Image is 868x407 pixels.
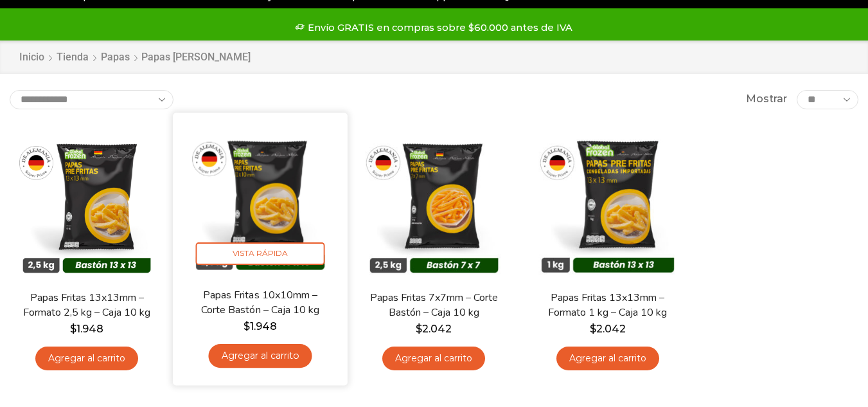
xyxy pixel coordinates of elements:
[416,323,422,335] span: $
[364,291,503,320] a: Papas Fritas 7x7mm – Corte Bastón – Caja 10 kg
[244,320,250,332] span: $
[590,323,626,335] bdi: 2.042
[70,323,103,335] bdi: 1.948
[746,92,787,107] span: Mostrar
[100,50,130,65] a: Papas
[19,50,251,65] nav: Breadcrumb
[70,323,76,335] span: $
[196,242,325,265] span: Vista Rápida
[19,50,45,65] a: Inicio
[590,323,596,335] span: $
[141,51,251,63] h1: Papas [PERSON_NAME]
[538,291,677,320] a: Papas Fritas 13x13mm – Formato 1 kg – Caja 10 kg
[244,320,277,332] bdi: 1.948
[17,291,156,320] a: Papas Fritas 13x13mm – Formato 2,5 kg – Caja 10 kg
[10,90,173,109] select: Pedido de la tienda
[190,287,330,318] a: Papas Fritas 10x10mm – Corte Bastón – Caja 10 kg
[56,50,89,65] a: Tienda
[556,347,659,370] a: Agregar al carrito: “Papas Fritas 13x13mm - Formato 1 kg - Caja 10 kg”
[416,323,452,335] bdi: 2.042
[209,344,312,368] a: Agregar al carrito: “Papas Fritas 10x10mm - Corte Bastón - Caja 10 kg”
[382,347,485,370] a: Agregar al carrito: “Papas Fritas 7x7mm - Corte Bastón - Caja 10 kg”
[35,347,138,370] a: Agregar al carrito: “Papas Fritas 13x13mm - Formato 2,5 kg - Caja 10 kg”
